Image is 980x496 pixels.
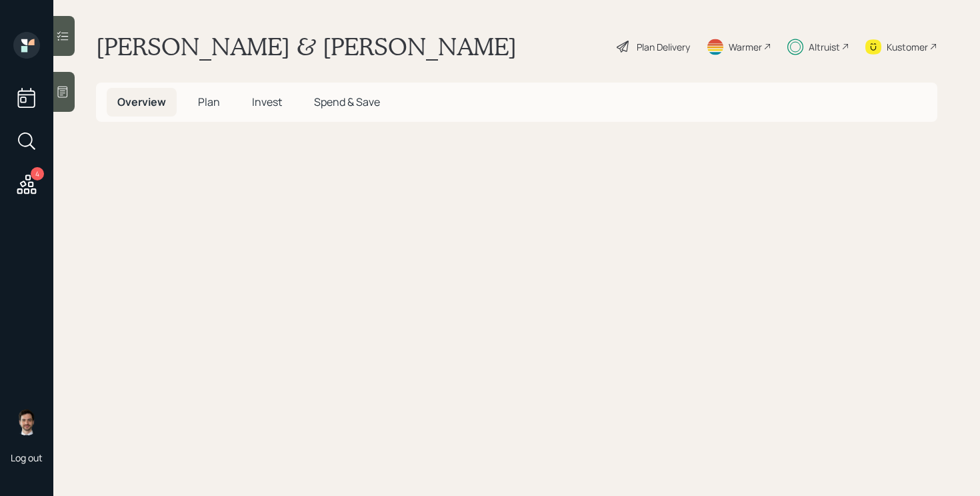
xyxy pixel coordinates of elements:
span: Invest [252,95,282,109]
span: Spend & Save [314,95,380,109]
div: Log out [11,451,43,464]
span: Overview [117,95,166,109]
img: jonah-coleman-headshot.png [13,409,40,435]
div: Altruist [809,40,840,54]
div: Plan Delivery [637,40,690,54]
span: Plan [198,95,220,109]
div: Kustomer [887,40,928,54]
h1: [PERSON_NAME] & [PERSON_NAME] [96,32,517,61]
div: 4 [31,167,44,180]
div: Warmer [729,40,762,54]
